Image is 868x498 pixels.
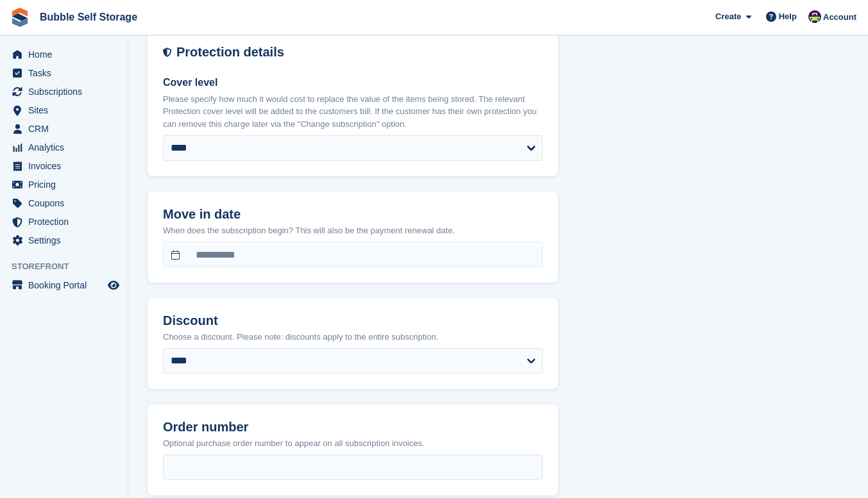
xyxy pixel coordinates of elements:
a: menu [6,83,121,101]
span: Create [715,10,741,23]
h2: Discount [163,313,543,328]
span: CRM [28,120,105,138]
a: menu [6,157,121,175]
span: Tasks [28,64,105,82]
span: Help [779,10,797,23]
span: Home [28,46,105,63]
span: Protection [28,213,105,231]
a: menu [6,46,121,63]
a: menu [6,120,121,138]
span: Storefront [12,260,128,273]
span: Analytics [28,138,105,156]
img: stora-icon-8386f47178a22dfd0bd8f6a31ec36ba5ce8667c1dd55bd0f319d3a0aa187defe.svg [10,8,30,27]
a: menu [6,138,121,156]
p: Optional purchase order number to appear on all subscription invoices. [163,437,543,450]
p: When does the subscription begin? This will also be the payment renewal date. [163,224,543,237]
a: menu [6,231,121,249]
a: menu [6,213,121,231]
h2: Protection details [176,45,543,60]
span: Subscriptions [28,83,105,101]
h2: Order number [163,420,543,435]
a: menu [6,101,121,119]
a: Bubble Self Storage [35,6,142,28]
span: Booking Portal [28,276,105,294]
img: insurance-details-icon-731ffda60807649b61249b889ba3c5e2b5c27d34e2e1fb37a309f0fde93ff34a.svg [163,45,171,60]
img: Tom Gilmore [808,10,821,23]
a: menu [6,64,121,82]
a: menu [6,176,121,194]
a: menu [6,276,121,294]
h2: Move in date [163,207,543,222]
span: Coupons [28,194,105,212]
p: Please specify how much it would cost to replace the value of the items being stored. The relevan... [163,93,543,131]
span: Invoices [28,157,105,175]
a: menu [6,194,121,212]
p: Choose a discount. Please note: discounts apply to the entire subscription. [163,331,543,344]
span: Sites [28,101,105,119]
span: Account [823,11,856,24]
span: Settings [28,231,105,249]
label: Cover level [163,75,543,90]
a: Preview store [106,278,121,293]
span: Pricing [28,176,105,194]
